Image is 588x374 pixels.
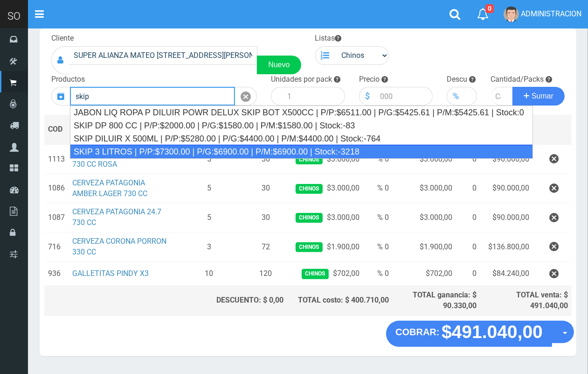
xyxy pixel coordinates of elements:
[364,203,393,233] td: % 0
[51,33,74,44] label: Cliente
[386,321,552,347] button: COBRAR: $491.040,00
[244,233,287,262] td: 72
[44,174,69,203] td: 1086
[442,322,543,342] strong: $491.040,00
[287,233,363,262] td: $1.900,00
[174,144,244,174] td: 5
[69,115,174,144] th: DES
[393,261,456,286] td: $702,00
[375,87,433,106] input: 000
[364,261,393,286] td: % 0
[491,74,544,85] label: Cantidad/Packs
[456,144,480,174] td: 0
[174,174,244,203] td: 5
[287,203,363,233] td: $3.000,00
[364,144,393,174] td: % 0
[393,144,456,174] td: $3.000,00
[456,233,480,262] td: 0
[395,327,439,337] strong: COBRAR:
[302,269,328,279] span: Chinos
[70,87,235,106] input: Introduzca el nombre del producto
[447,74,467,85] label: Descu
[51,74,85,85] label: Productos
[396,290,477,311] div: TOTAL ganancia: $ 90.330,00
[296,155,322,164] span: Chinos
[72,237,166,256] a: CERVEZA CORONA PORRON 330 CC
[521,9,581,18] span: ADMINISTRACION
[72,178,147,198] a: CERVEZA PATAGONIA AMBER LAGER 730 CC
[393,174,456,203] td: $3.000,00
[456,174,480,203] td: 0
[447,87,464,106] div: %
[244,261,287,286] td: 120
[364,174,393,203] td: % 0
[296,184,322,194] span: Chinos
[480,203,533,233] td: $90.000,00
[504,7,519,22] img: User Image
[70,145,533,159] div: SKIP 3 LITROS | P/P:$7300.00 | P/G:$6900.00 | P/M:$6900.00 | Stock:-3218
[72,269,149,278] a: GALLETITAS PINDY X3
[271,74,332,85] label: Unidades por pack
[480,261,533,286] td: $84.240,00
[174,203,244,233] td: 5
[70,119,533,132] div: SKIP DP 800 CC | P/P:$2000.00 | P/G:$1580.00 | P/M:$1580.00 | Stock:-83
[480,233,533,262] td: $136.800,00
[69,46,257,65] input: Consumidor Final
[532,92,553,100] span: Sumar
[291,295,389,306] div: TOTAL costo: $ 400.710,00
[296,242,322,252] span: Chinos
[72,149,158,169] a: CERVEZA PATAGONIA IPA 730 CC ROSA
[512,87,565,106] button: Sumar
[485,4,494,13] span: 0
[244,203,287,233] td: 30
[178,295,284,306] div: DESCUENTO: $ 0,00
[70,106,533,119] div: JABON LIQ ROPA P DILUIR POWR DELUX SKIP BOT X500CC | P/P:$6511.00 | P/G:$5425.61 | P/M:$5425.61 |...
[72,207,161,227] a: CERVEZA PATAGONIA 24.7 730 CC
[244,174,287,203] td: 30
[287,174,363,203] td: $3.000,00
[44,203,69,233] td: 1087
[44,144,69,174] td: 1113
[244,144,287,174] td: 30
[456,261,480,286] td: 0
[70,132,533,145] div: SKIP DILUIR X 500ML | P/P:$5280.00 | P/G:$4400.00 | P/M:$4400.00 | Stock:-764
[44,233,69,262] td: 716
[359,74,380,85] label: Precio
[287,144,363,174] td: $3.000,00
[393,233,456,262] td: $1.900,00
[484,290,568,311] div: TOTAL venta: $ 491.040,00
[464,87,477,106] input: 000
[315,33,342,44] label: Listas
[456,203,480,233] td: 0
[44,261,69,286] td: 936
[296,213,322,223] span: Chinos
[393,203,456,233] td: $3.000,00
[480,144,533,174] td: $90.000,00
[480,174,533,203] td: $90.000,00
[174,261,244,286] td: 10
[44,115,69,144] th: COD
[174,233,244,262] td: 3
[283,87,345,106] input: 1
[359,87,375,106] div: $
[287,261,363,286] td: $702,00
[364,233,393,262] td: % 0
[491,87,513,106] input: Cantidad
[257,56,301,74] a: Nuevo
